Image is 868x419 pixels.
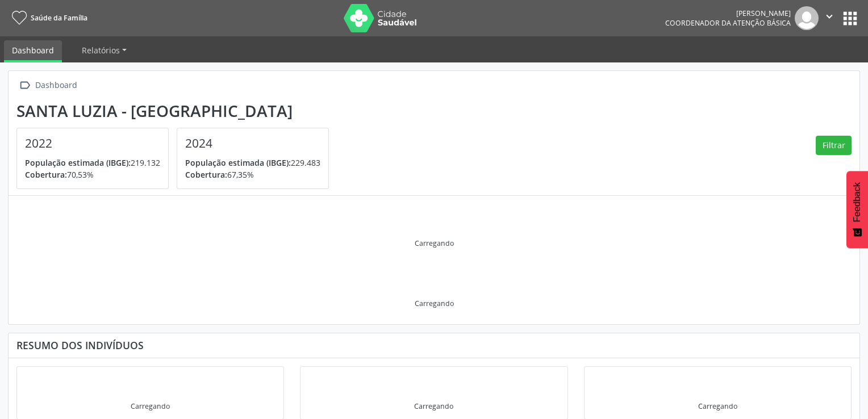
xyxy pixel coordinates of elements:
span: Coordenador da Atenção Básica [665,18,791,28]
p: 219.132 [25,157,160,169]
div: Carregando [414,401,453,411]
img: img [795,6,819,30]
p: 229.483 [185,157,320,169]
h4: 2022 [25,136,160,150]
a:  Dashboard [16,77,79,94]
span: Relatórios [82,45,120,56]
i:  [823,10,836,23]
span: População estimada (IBGE): [185,157,291,168]
div: [PERSON_NAME] [665,9,791,18]
button: Feedback - Mostrar pesquisa [846,171,868,248]
div: Carregando [698,401,737,411]
span: Cobertura: [185,169,227,180]
i:  [16,77,33,94]
div: Carregando [415,238,454,248]
div: Carregando [415,299,454,308]
div: Carregando [131,401,170,411]
div: Resumo dos indivíduos [16,339,852,351]
span: Cobertura: [25,169,67,180]
a: Saúde da Família [8,9,87,27]
span: Saúde da Família [31,13,87,23]
a: Dashboard [4,40,62,62]
p: 67,35% [185,169,320,181]
span: Feedback [852,182,862,222]
a: Relatórios [74,40,135,60]
button:  [819,6,840,30]
div: Santa Luzia - [GEOGRAPHIC_DATA] [16,102,337,120]
button: Filtrar [816,136,852,155]
button: apps [840,9,860,28]
h4: 2024 [185,136,320,150]
div: Dashboard [33,77,79,94]
span: População estimada (IBGE): [25,157,131,168]
p: 70,53% [25,169,160,181]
